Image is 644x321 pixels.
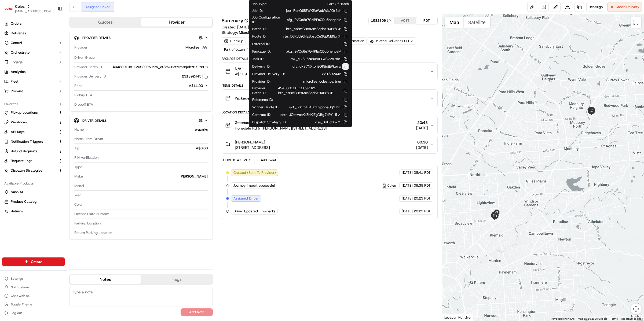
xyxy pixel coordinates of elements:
[18,56,68,61] div: We're available if you need us!
[2,100,65,108] div: Favorites
[283,34,341,39] a: rte_56RLUz6HE6ps5Ce3QBMB9x
[15,4,25,9] button: Coles
[3,75,43,85] a: 📗Knowledge Base
[14,34,97,40] input: Got a question? Start typing here...
[262,209,275,214] span: wsparks
[252,72,285,76] span: Provider Delivery ID :
[2,166,65,175] button: Dispatch Strategies
[289,105,341,110] span: qot_h6cG4FA3GEypp5aSqSJrKJ
[286,27,341,31] span: bth_ct8mCBetMm8qdhYBXPr8DB
[416,17,437,24] button: PDT
[464,17,490,28] button: Show satellite imagery
[445,17,464,28] button: Show street map
[5,5,16,16] img: Nash
[2,39,65,47] button: Control
[74,221,101,226] span: Parking Location
[586,2,605,12] button: Reassign
[2,2,56,15] button: ColesColes[EMAIL_ADDRESS][DOMAIN_NAME]
[11,168,42,173] span: Dispatch Strategies
[222,46,251,53] button: Part of batch
[4,168,56,173] a: Dispatch Strategies
[414,183,431,188] span: 09:39 PDT
[254,157,278,163] button: Add Event
[2,128,65,136] button: API Keys
[11,50,30,55] span: Orchestrate
[74,45,87,50] span: Provider
[2,301,65,308] button: Toggle Theme
[2,257,65,266] button: Create
[416,120,428,125] span: 20:48
[402,196,413,201] span: [DATE]
[86,127,208,132] div: wsparks
[492,208,501,217] div: 1
[2,118,65,127] button: Webhooks
[70,275,141,284] button: Notes
[45,78,50,82] div: 💻
[252,112,271,117] span: Contract ID :
[387,183,396,188] span: Coles
[222,63,437,80] button: N/AA$139.75
[11,40,22,45] span: Control
[252,64,270,69] span: Delivery ID :
[2,188,65,196] button: Nash AI
[368,37,416,45] div: Related Deliveries (1)
[4,110,56,115] a: Pickup Locations
[235,139,265,145] span: [PERSON_NAME]
[252,120,287,125] span: Dispatch Strategy ID :
[74,74,106,79] span: Provider Delivery ID
[74,136,103,141] span: Notes From Driver
[4,139,56,144] a: Notification Triggers
[402,183,413,188] span: [DATE]
[51,78,86,83] span: API Documentation
[15,9,53,13] button: [EMAIL_ADDRESS][DOMAIN_NAME]
[74,55,95,60] span: Driver Group
[2,77,65,86] button: Fleet
[201,44,208,51] img: microlise_logo.jpeg
[414,209,431,214] span: 20:23 PDT
[589,5,603,9] span: Reassign
[252,86,272,95] span: Provider Batch ID :
[551,317,575,321] button: Keyboard shortcuts
[2,137,65,146] button: Notification Triggers
[414,170,431,175] span: 08:41 PDT
[235,71,253,77] span: A$139.75
[2,48,65,57] button: Orchestrate
[280,112,341,117] a: cntr_UQotVoeKcZHKiZgDBg7dPY_5
[610,317,618,320] a: Terms (opens in new tab)
[11,276,23,281] span: Settings
[74,116,208,125] button: Driver Details
[2,68,65,76] a: Analytics
[222,30,302,35] div: Strategy:
[222,158,251,162] div: Delivery Activity
[11,120,27,125] span: Webhooks
[382,183,396,188] button: Coles
[11,190,23,194] span: Nash AI
[4,120,56,125] a: Webhooks
[247,37,275,45] div: 28 Dropoffs
[82,36,111,40] span: Provider Details
[252,57,264,61] span: Task ID :
[371,18,391,23] button: 1582309
[4,190,63,194] a: Nash AI
[74,202,83,207] span: Color
[222,83,438,88] div: Items Details
[82,146,208,151] div: A$0.00
[70,18,141,27] button: Quotes
[239,30,302,35] a: Microlise Only (HD) (dss_SdHd6m)
[18,51,88,56] div: Start new chat
[2,108,65,117] button: Pickup Locations
[252,42,270,46] span: External ID :
[2,197,65,206] button: Product Catalog
[616,5,639,9] span: Cancel Delivery
[2,157,65,165] button: Request Logs
[322,72,341,76] span: 231392445
[11,149,37,154] span: Refund Requests
[631,304,641,314] button: Map camera controls
[587,107,596,115] div: 2
[4,149,56,154] a: Refund Requests
[252,34,266,39] span: Route ID :
[74,93,92,98] span: Pickup ETA
[621,317,642,320] a: Report a map error
[11,79,19,84] span: Fleet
